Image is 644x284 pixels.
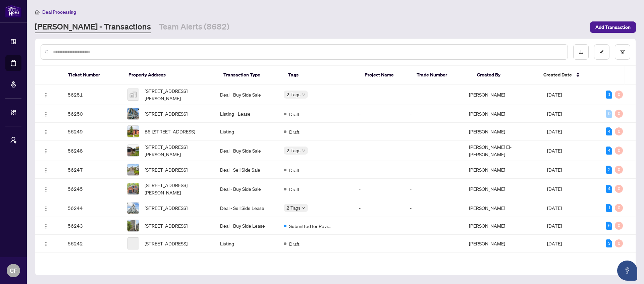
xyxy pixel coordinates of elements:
span: user-switch [10,137,17,144]
div: 4 [606,147,612,155]
td: 56251 [62,84,122,105]
span: Draft [289,128,300,135]
span: edit [599,50,604,54]
div: 0 [615,185,623,193]
img: thumbnail-img [127,108,139,119]
span: [DATE] [547,128,562,134]
div: 0 [615,166,623,174]
button: Logo [41,145,51,156]
td: - [354,235,404,252]
span: home [35,10,40,14]
span: [PERSON_NAME] El-[PERSON_NAME] [469,144,512,157]
td: Deal - Sell Side Sale [215,161,278,179]
span: Draft [289,185,300,193]
span: 2 Tags [286,204,301,212]
img: Logo [43,187,49,192]
td: - [354,140,404,161]
span: [DATE] [547,111,562,117]
td: - [354,84,404,105]
td: - [405,123,464,140]
td: 56249 [62,123,122,140]
span: [PERSON_NAME] [469,240,505,246]
th: Project Name [359,66,411,84]
td: 56247 [62,161,122,179]
span: 2 Tags [286,91,301,98]
div: 0 [615,204,623,212]
div: 0 [606,110,612,118]
span: 2 Tags [286,147,301,154]
th: Transaction Type [218,66,283,84]
img: Logo [43,93,49,98]
button: Logo [41,108,51,119]
div: 4 [606,185,612,193]
div: 2 [606,166,612,174]
div: 4 [606,127,612,135]
td: - [354,217,404,235]
td: 56248 [62,140,122,161]
button: Open asap [617,261,637,281]
td: - [405,161,464,179]
div: 0 [615,91,623,99]
img: Logo [43,168,49,173]
span: download [579,50,583,54]
img: thumbnail-img [127,145,139,156]
th: Tags [283,66,360,84]
img: Logo [43,149,49,154]
img: thumbnail-img [127,89,139,100]
span: [PERSON_NAME] [469,111,505,117]
td: - [405,84,464,105]
span: [PERSON_NAME] [469,186,505,192]
img: thumbnail-img [127,202,139,214]
div: 0 [615,239,623,247]
img: thumbnail-img [127,183,139,194]
span: [PERSON_NAME] [469,167,505,173]
span: Submitted for Review [289,222,333,230]
span: [PERSON_NAME] [469,223,505,229]
button: Logo [41,203,51,213]
span: [STREET_ADDRESS][PERSON_NAME] [145,181,210,196]
div: 0 [615,127,623,135]
span: [DATE] [547,223,562,229]
th: Ticket Number [63,66,123,84]
span: B6-[STREET_ADDRESS] [145,128,195,135]
button: Logo [41,126,51,137]
span: Add Transaction [595,22,631,33]
button: Logo [41,238,51,249]
img: thumbnail-img [127,126,139,137]
td: - [405,179,464,199]
span: [PERSON_NAME] [469,128,505,134]
span: [STREET_ADDRESS][PERSON_NAME] [145,143,210,158]
th: Property Address [123,66,218,84]
span: [PERSON_NAME] [469,92,505,98]
img: thumbnail-img [127,164,139,175]
th: Created By [472,66,538,84]
td: 56245 [62,179,122,199]
img: Logo [43,224,49,229]
img: thumbnail-img [127,220,139,231]
td: - [354,179,404,199]
div: 0 [615,147,623,155]
td: 56243 [62,217,122,235]
div: 3 [606,239,612,247]
span: [STREET_ADDRESS] [145,240,187,247]
span: [DATE] [547,92,562,98]
td: - [354,123,404,140]
span: down [302,206,305,210]
img: Logo [43,206,49,211]
td: Listing - Lease [215,105,278,123]
span: Draft [289,240,300,247]
td: - [354,161,404,179]
span: [DATE] [547,205,562,211]
td: Deal - Buy Side Lease [215,217,278,235]
span: [STREET_ADDRESS] [145,110,187,117]
td: - [354,105,404,123]
span: down [302,149,305,152]
span: [DATE] [547,148,562,154]
td: Listing [215,123,278,140]
a: [PERSON_NAME] - Transactions [35,21,151,33]
td: 56242 [62,235,122,252]
span: [PERSON_NAME] [469,205,505,211]
span: Created Date [543,71,572,78]
img: Logo [43,112,49,117]
div: 1 [606,204,612,212]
